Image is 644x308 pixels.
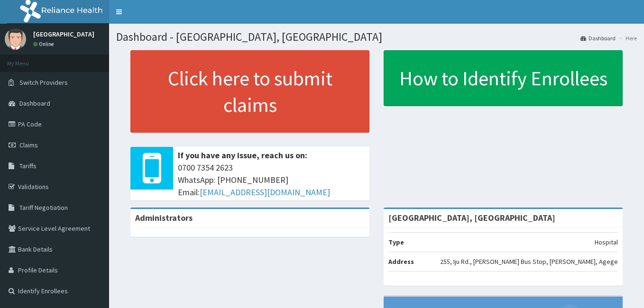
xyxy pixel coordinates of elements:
[130,50,369,133] a: Click here to submit claims
[178,150,307,161] b: If you have any issue, reach us on:
[116,31,637,43] h1: Dashboard - [GEOGRAPHIC_DATA], [GEOGRAPHIC_DATA]
[33,31,94,37] p: [GEOGRAPHIC_DATA]
[135,212,193,223] b: Administrators
[384,50,623,106] a: How to Identify Enrollees
[33,41,56,47] a: Online
[19,141,38,149] span: Claims
[388,257,414,266] b: Address
[19,162,37,170] span: Tariffs
[580,34,616,42] a: Dashboard
[440,257,618,266] p: 255, Iju Rd., [PERSON_NAME] Bus Stop, [PERSON_NAME], Agege
[616,34,637,42] li: Here
[200,187,330,198] a: [EMAIL_ADDRESS][DOMAIN_NAME]
[19,203,68,212] span: Tariff Negotiation
[19,99,50,108] span: Dashboard
[388,212,555,223] strong: [GEOGRAPHIC_DATA], [GEOGRAPHIC_DATA]
[388,238,404,246] b: Type
[595,237,618,247] p: Hospital
[5,28,26,50] img: User Image
[178,162,365,198] span: 0700 7354 2623 WhatsApp: [PHONE_NUMBER] Email:
[19,78,68,87] span: Switch Providers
